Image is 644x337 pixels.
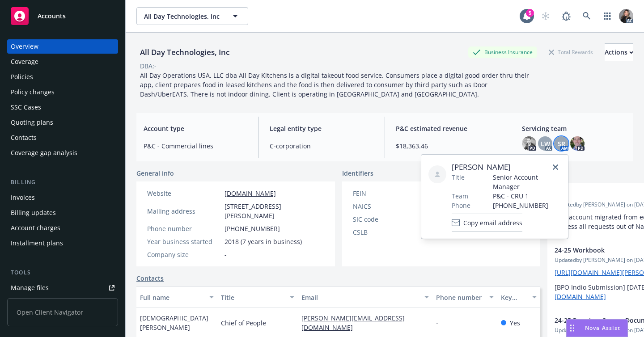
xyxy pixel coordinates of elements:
[436,293,483,302] div: Phone number
[452,173,465,182] span: Title
[497,286,540,308] button: Key contact
[493,191,561,201] span: P&C - CRU 1
[11,221,60,235] div: Account charges
[7,190,118,205] a: Invoices
[11,281,49,295] div: Manage files
[605,43,633,61] button: Actions
[270,141,374,151] span: C-corporation
[7,236,118,250] a: Installment plans
[221,293,285,302] div: Title
[566,319,628,337] button: Nova Assist
[221,318,266,328] span: Chief of People
[11,115,53,130] div: Quoting plans
[136,46,233,58] div: All Day Technologies, Inc
[567,320,578,337] div: Drag to move
[147,189,221,198] div: Website
[225,224,280,233] span: [PHONE_NUMBER]
[147,250,221,259] div: Company size
[225,237,302,246] span: 2018 (7 years in business)
[11,70,33,84] div: Policies
[537,7,555,25] a: Start snowing
[7,206,118,220] a: Billing updates
[136,286,217,308] button: Full name
[557,7,575,25] a: Report a Bug
[353,227,427,237] div: CSLB
[144,141,248,151] span: P&C - Commercial lines
[619,9,633,23] img: photo
[7,131,118,145] a: Contacts
[301,314,405,332] a: [PERSON_NAME][EMAIL_ADDRESS][DOMAIN_NAME]
[7,115,118,130] a: Quoting plans
[396,141,500,151] span: $18,363.46
[585,324,620,332] span: Nova Assist
[225,189,276,198] a: [DOMAIN_NAME]
[11,146,77,160] div: Coverage gap analysis
[7,70,118,84] a: Policies
[353,189,427,198] div: FEIN
[11,190,35,205] div: Invoices
[396,124,500,133] span: P&C estimated revenue
[140,293,204,302] div: Full name
[7,221,118,235] a: Account charges
[452,162,561,173] span: [PERSON_NAME]
[570,136,585,151] img: photo
[225,250,227,259] span: -
[11,206,56,220] div: Billing updates
[11,236,63,250] div: Installment plans
[432,286,497,308] button: Phone number
[526,9,534,17] div: 5
[605,44,633,61] div: Actions
[136,168,174,178] span: General info
[298,286,432,308] button: Email
[510,318,520,328] span: Yes
[11,85,55,99] div: Policy changes
[468,46,537,58] div: Business Insurance
[140,61,157,71] div: DBA: -
[578,7,596,25] a: Search
[436,319,445,327] a: -
[7,39,118,54] a: Overview
[225,202,324,220] span: [STREET_ADDRESS][PERSON_NAME]
[452,191,468,201] span: Team
[7,85,118,99] a: Policy changes
[522,124,626,133] span: Servicing team
[7,281,118,295] a: Manage files
[501,293,527,302] div: Key contact
[544,46,597,58] div: Total Rewards
[452,214,522,232] button: Copy email address
[7,146,118,160] a: Coverage gap analysis
[144,124,248,133] span: Account type
[7,268,118,277] div: Tools
[7,4,118,29] a: Accounts
[598,7,616,25] a: Switch app
[522,136,536,151] img: photo
[147,206,221,216] div: Mailing address
[493,173,561,191] span: Senior Account Manager
[301,293,419,302] div: Email
[493,201,561,210] span: [PHONE_NUMBER]
[463,218,522,227] span: Copy email address
[140,313,214,332] span: [DEMOGRAPHIC_DATA][PERSON_NAME]
[136,274,164,283] a: Contacts
[11,131,37,145] div: Contacts
[147,237,221,246] div: Year business started
[140,71,531,98] span: All Day Operations USA, LLC dba All Day Kitchens is a digital takeout food service. Consumers pla...
[217,286,298,308] button: Title
[7,55,118,69] a: Coverage
[7,298,118,326] span: Open Client Navigator
[550,162,561,173] a: close
[144,12,221,21] span: All Day Technologies, Inc
[270,124,374,133] span: Legal entity type
[11,39,38,54] div: Overview
[136,7,248,25] button: All Day Technologies, Inc
[558,139,565,148] span: SR
[452,201,470,210] span: Phone
[38,13,66,20] span: Accounts
[147,224,221,233] div: Phone number
[541,139,550,148] span: LW
[7,178,118,187] div: Billing
[7,100,118,114] a: SSC Cases
[11,55,38,69] div: Coverage
[342,168,373,178] span: Identifiers
[353,215,427,224] div: SIC code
